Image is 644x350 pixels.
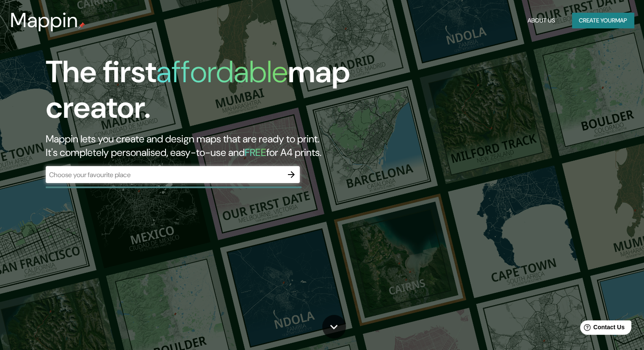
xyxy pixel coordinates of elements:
[524,13,558,28] button: About Us
[245,146,266,159] h5: FREE
[569,317,635,341] iframe: Help widget launcher
[46,132,368,159] h2: Mappin lets you create and design maps that are ready to print. It's completely personalised, eas...
[572,13,634,28] button: Create yourmap
[10,8,78,32] h3: Mappin
[46,54,368,132] h1: The first map creator.
[78,22,85,29] img: mappin-pin
[46,170,283,180] input: Choose your favourite place
[156,52,288,92] h1: affordable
